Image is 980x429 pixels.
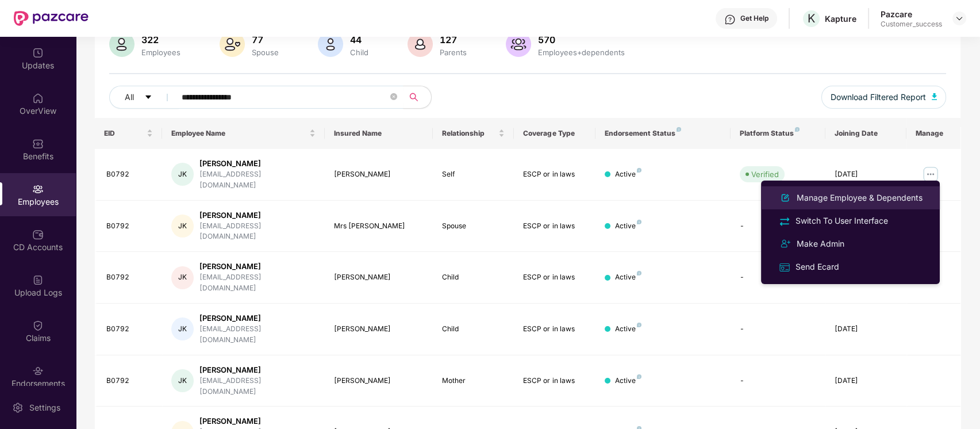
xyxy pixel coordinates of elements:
[523,376,586,386] div: ESCP or in laws
[825,13,856,24] div: Kapture
[171,369,194,392] div: JK
[724,14,736,25] img: svg+xml;base64,PHN2ZyBpZD0iSGVscC0zMngzMiIgeG1sbnM9Imh0dHA6Ly93d3cudzMub3JnLzIwMDAvc3ZnIiB3aWR0aD...
[12,402,24,413] img: svg+xml;base64,PHN2ZyBpZD0iU2V0dGluZy0yMHgyMCIgeG1sbnM9Imh0dHA6Ly93d3cudzMub3JnLzIwMDAvc3ZnIiB3aW...
[821,86,947,109] button: Download Filtered Report
[825,118,906,149] th: Joining Date
[32,365,44,377] img: svg+xml;base64,PHN2ZyBpZD0iRW5kb3JzZW1lbnRzIiB4bWxucz0iaHR0cDovL3d3dy53My5vcmcvMjAwMC9zdmciIHdpZH...
[106,376,153,386] div: B0792
[506,32,531,57] img: svg+xml;base64,PHN2ZyB4bWxucz0iaHR0cDovL3d3dy53My5vcmcvMjAwMC9zdmciIHhtbG5zOnhsaW5rPSJodHRwOi8vd3...
[334,221,424,232] div: Mrs [PERSON_NAME]
[794,238,847,250] div: Make Admin
[921,165,940,183] img: manageButton
[390,92,397,103] span: close-circle
[171,129,306,138] span: Employee Name
[437,48,469,57] div: Parents
[731,201,825,252] td: -
[637,323,641,327] img: svg+xml;base64,PHN2ZyB4bWxucz0iaHR0cDovL3d3dy53My5vcmcvMjAwMC9zdmciIHdpZHRoPSI4IiBoZWlnaHQ9IjgiIH...
[523,272,586,283] div: ESCP or in laws
[615,221,641,232] div: Active
[144,93,152,102] span: caret-down
[408,32,433,57] img: svg+xml;base64,PHN2ZyB4bWxucz0iaHR0cDovL3d3dy53My5vcmcvMjAwMC9zdmciIHhtbG5zOnhsaW5rPSJodHRwOi8vd3...
[334,376,424,386] div: [PERSON_NAME]
[740,14,768,23] div: Get Help
[615,272,641,283] div: Active
[32,183,44,195] img: svg+xml;base64,PHN2ZyBpZD0iRW1wbG95ZWVzIiB4bWxucz0iaHR0cDovL3d3dy53My5vcmcvMjAwMC9zdmciIHdpZHRoPS...
[199,169,316,191] div: [EMAIL_ADDRESS][DOMAIN_NAME]
[605,129,721,138] div: Endorsement Status
[106,272,153,283] div: B0792
[793,261,841,273] div: Send Ecard
[523,221,586,232] div: ESCP or in laws
[106,169,153,180] div: B0792
[32,138,44,150] img: svg+xml;base64,PHN2ZyBpZD0iQmVuZWZpdHMiIHhtbG5zPSJodHRwOi8vd3d3LnczLm9yZy8yMDAwL3N2ZyIgd2lkdGg9Ij...
[637,374,641,379] img: svg+xml;base64,PHN2ZyB4bWxucz0iaHR0cDovL3d3dy53My5vcmcvMjAwMC9zdmciIHdpZHRoPSI4IiBoZWlnaHQ9IjgiIH...
[536,34,627,45] div: 570
[906,118,960,149] th: Manage
[932,93,937,100] img: svg+xml;base64,PHN2ZyB4bWxucz0iaHR0cDovL3d3dy53My5vcmcvMjAwMC9zdmciIHhtbG5zOnhsaW5rPSJodHRwOi8vd3...
[199,221,316,243] div: [EMAIL_ADDRESS][DOMAIN_NAME]
[523,324,586,335] div: ESCP or in laws
[106,221,153,232] div: B0792
[171,163,194,186] div: JK
[955,14,964,23] img: svg+xml;base64,PHN2ZyBpZD0iRHJvcGRvd24tMzJ4MzIiIHhtbG5zPSJodHRwOi8vd3d3LnczLm9yZy8yMDAwL3N2ZyIgd2...
[615,324,641,335] div: Active
[348,34,371,45] div: 44
[125,91,134,104] span: All
[637,271,641,275] img: svg+xml;base64,PHN2ZyB4bWxucz0iaHR0cDovL3d3dy53My5vcmcvMjAwMC9zdmciIHdpZHRoPSI4IiBoZWlnaHQ9IjgiIH...
[835,324,897,335] div: [DATE]
[171,215,194,238] div: JK
[14,11,89,26] img: New Pazcare Logo
[795,127,800,132] img: svg+xml;base64,PHN2ZyB4bWxucz0iaHR0cDovL3d3dy53My5vcmcvMjAwMC9zdmciIHdpZHRoPSI4IiBoZWlnaHQ9IjgiIH...
[778,191,792,205] img: svg+xml;base64,PHN2ZyB4bWxucz0iaHR0cDovL3d3dy53My5vcmcvMjAwMC9zdmciIHhtbG5zOnhsaW5rPSJodHRwOi8vd3...
[104,129,145,138] span: EID
[199,365,316,376] div: [PERSON_NAME]
[199,376,316,397] div: [EMAIL_ADDRESS][DOMAIN_NAME]
[514,118,595,149] th: Coverage Type
[794,191,925,204] div: Manage Employee & Dependents
[433,118,514,149] th: Relationship
[442,376,505,386] div: Mother
[740,129,816,138] div: Platform Status
[437,34,469,45] div: 127
[731,355,825,407] td: -
[881,20,942,29] div: Customer_success
[32,274,44,286] img: svg+xml;base64,PHN2ZyBpZD0iVXBsb2FkX0xvZ3MiIGRhdGEtbmFtZT0iVXBsb2FkIExvZ3MiIHhtbG5zPSJodHRwOi8vd3...
[523,169,586,180] div: ESCP or in laws
[835,169,897,180] div: [DATE]
[536,48,627,57] div: Employees+dependents
[403,93,425,102] span: search
[442,129,496,138] span: Relationship
[348,48,371,57] div: Child
[442,221,505,232] div: Spouse
[249,48,281,57] div: Spouse
[220,32,245,57] img: svg+xml;base64,PHN2ZyB4bWxucz0iaHR0cDovL3d3dy53My5vcmcvMjAwMC9zdmciIHhtbG5zOnhsaW5rPSJodHRwOi8vd3...
[637,168,641,173] img: svg+xml;base64,PHN2ZyB4bWxucz0iaHR0cDovL3d3dy53My5vcmcvMjAwMC9zdmciIHdpZHRoPSI4IiBoZWlnaHQ9IjgiIH...
[139,34,183,45] div: 322
[334,272,424,283] div: [PERSON_NAME]
[325,118,433,149] th: Insured Name
[778,215,791,228] img: svg+xml;base64,PHN2ZyB4bWxucz0iaHR0cDovL3d3dy53My5vcmcvMjAwMC9zdmciIHdpZHRoPSIyNCIgaGVpZ2h0PSIyNC...
[199,158,316,169] div: [PERSON_NAME]
[95,118,163,149] th: EID
[615,376,641,386] div: Active
[334,324,424,335] div: [PERSON_NAME]
[199,416,316,427] div: [PERSON_NAME]
[778,261,791,274] img: svg+xml;base64,PHN2ZyB4bWxucz0iaHR0cDovL3d3dy53My5vcmcvMjAwMC9zdmciIHdpZHRoPSIxNiIgaGVpZ2h0PSIxNi...
[442,272,505,283] div: Child
[615,169,641,180] div: Active
[793,215,890,227] div: Switch To User Interface
[199,272,316,294] div: [EMAIL_ADDRESS][DOMAIN_NAME]
[199,261,316,272] div: [PERSON_NAME]
[109,86,179,109] button: Allcaret-down
[162,118,324,149] th: Employee Name
[26,402,64,413] div: Settings
[831,91,926,104] span: Download Filtered Report
[442,169,505,180] div: Self
[677,127,681,132] img: svg+xml;base64,PHN2ZyB4bWxucz0iaHR0cDovL3d3dy53My5vcmcvMjAwMC9zdmciIHdpZHRoPSI4IiBoZWlnaHQ9IjgiIH...
[318,32,343,57] img: svg+xml;base64,PHN2ZyB4bWxucz0iaHR0cDovL3d3dy53My5vcmcvMjAwMC9zdmciIHhtbG5zOnhsaW5rPSJodHRwOi8vd3...
[106,324,153,335] div: B0792
[32,229,44,240] img: svg+xml;base64,PHN2ZyBpZD0iQ0RfQWNjb3VudHMiIGRhdGEtbmFtZT0iQ0QgQWNjb3VudHMiIHhtbG5zPSJodHRwOi8vd3...
[171,266,194,289] div: JK
[731,252,825,304] td: -
[171,317,194,340] div: JK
